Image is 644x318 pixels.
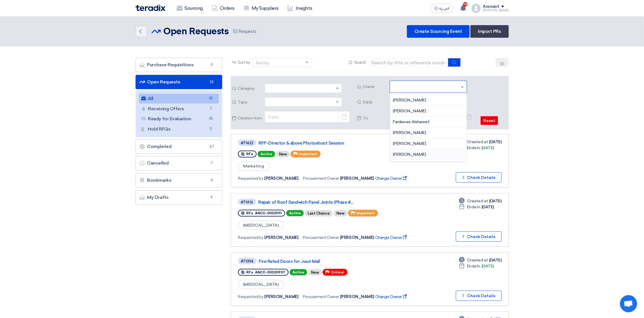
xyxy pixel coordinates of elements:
[136,190,222,205] a: My Drafts9
[459,145,494,151] div: [DATE]
[456,231,502,242] button: Check Details
[467,145,480,151] span: Ends In
[208,144,215,149] span: 47
[241,200,253,204] div: #71416
[207,116,214,122] span: 45
[456,172,502,183] button: Check Details
[265,111,350,123] input: from
[238,59,250,65] span: Sort by
[456,291,502,301] button: Check Details
[136,173,222,187] a: Bookmarks0
[375,294,408,300] span: Change Owner
[331,270,344,274] span: Critical
[276,151,290,157] div: New
[136,156,222,170] a: Cancelled7
[139,124,219,134] a: Hold RFQs
[620,295,637,312] div: Open chat
[283,2,317,15] a: Insights
[208,160,215,166] span: 7
[375,175,408,181] span: Change Owner
[470,25,508,38] a: Import PRs
[463,2,468,7] span: 10
[459,263,494,269] div: [DATE]
[139,94,219,103] a: All
[286,210,304,216] span: Active
[363,115,387,121] span: To
[340,294,374,300] span: [PERSON_NAME]
[375,235,408,241] span: Change Owner
[481,116,498,125] button: Reset
[472,4,481,13] img: profile_test.png
[440,7,450,11] span: العربية
[238,280,284,289] span: [MEDICAL_DATA]
[258,151,275,157] span: Active
[238,221,284,230] span: [MEDICAL_DATA]
[459,139,501,145] div: [DATE]
[265,175,299,181] span: [PERSON_NAME]
[136,58,222,72] a: Purchase Requisitions0
[208,79,215,85] span: 52
[172,2,207,15] a: Sourcing
[430,4,453,13] button: العربية
[305,210,333,217] div: Last Chance
[241,141,253,145] div: #71422
[164,26,229,37] h2: Open Requests
[393,98,426,103] span: [PERSON_NAME]
[363,99,387,105] span: State
[208,195,215,200] span: 9
[354,59,366,65] span: Search
[363,84,387,90] span: Owner
[207,106,214,112] span: 7
[256,60,269,66] div: Sort by
[255,270,285,274] span: #ACC-00020907
[303,175,339,181] span: Procurement Owner
[241,259,254,263] div: #71394
[459,204,494,210] div: [DATE]
[136,5,165,11] img: Teradix logo
[238,235,263,241] span: Requested by
[265,294,299,300] span: [PERSON_NAME]
[136,75,222,89] a: Open Requests52
[246,211,253,215] span: RFx
[467,139,488,145] span: Created at
[467,204,480,210] span: Ends In
[393,109,426,113] span: [PERSON_NAME]
[393,130,426,135] span: [PERSON_NAME]
[308,269,322,276] div: New
[303,235,339,241] span: Procurement Owner
[368,58,448,67] input: Search by title or reference number
[356,211,375,215] span: Important
[139,104,219,114] a: Receiving Offers
[467,263,480,269] span: Ends In
[393,152,426,157] span: [PERSON_NAME]
[238,99,263,105] span: Type
[233,28,256,35] span: Requests
[207,2,239,15] a: Orders
[340,235,374,241] span: [PERSON_NAME]
[265,235,299,241] span: [PERSON_NAME]
[459,257,501,263] div: [DATE]
[238,161,269,171] span: Marketing
[483,4,499,9] div: Account
[238,115,263,121] span: Creation from
[393,119,430,124] span: Fardaows Alshareef
[238,175,263,181] span: Requested by
[259,259,402,264] a: Fire Rated Doors for Jouri Mall
[208,177,215,183] span: 0
[139,114,219,124] a: Ready for Evaluation
[299,152,317,156] span: Important
[238,294,263,300] span: Requested by
[467,257,488,263] span: Created at
[483,9,509,12] div: [PERSON_NAME]
[238,85,263,91] span: Category
[246,270,253,274] span: RFx
[303,294,339,300] span: Procurement Owner
[290,269,307,275] span: Active
[334,210,347,217] div: New
[340,175,374,181] span: [PERSON_NAME]
[258,200,401,205] a: Repair of Roof Sandwich Panel Joints (Phase #...
[259,141,401,146] a: RFP-Director & above Photoshoot Session
[208,62,215,68] span: 0
[393,141,426,146] span: [PERSON_NAME]
[239,2,283,15] a: My Suppliers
